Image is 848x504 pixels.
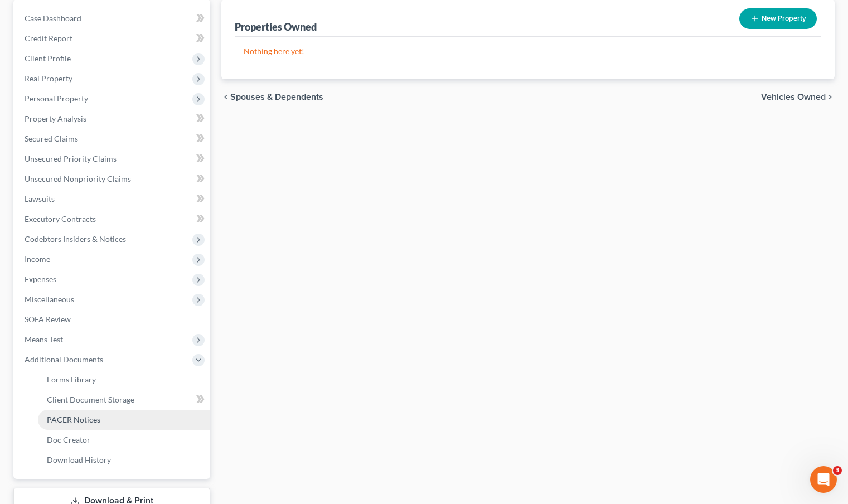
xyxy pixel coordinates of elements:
[25,194,55,203] span: Lawsuits
[38,430,210,450] a: Doc Creator
[25,254,50,264] span: Income
[761,93,826,101] span: Vehicles Owned
[16,8,210,28] a: Case Dashboard
[810,466,837,493] iframe: Intercom live chat
[38,390,210,410] a: Client Document Storage
[47,395,134,404] span: Client Document Storage
[25,13,81,23] span: Case Dashboard
[235,20,317,33] div: Properties Owned
[16,169,210,189] a: Unsecured Nonpriority Claims
[230,93,323,101] span: Spouses & Dependents
[16,109,210,129] a: Property Analysis
[16,189,210,209] a: Lawsuits
[25,114,86,123] span: Property Analysis
[25,54,71,63] span: Client Profile
[25,274,56,284] span: Expenses
[25,74,72,83] span: Real Property
[826,93,835,101] i: chevron_right
[25,134,78,143] span: Secured Claims
[25,234,126,244] span: Codebtors Insiders & Notices
[47,415,100,424] span: PACER Notices
[47,375,96,384] span: Forms Library
[221,93,230,101] i: chevron_left
[25,355,103,364] span: Additional Documents
[244,46,812,57] p: Nothing here yet!
[25,294,74,304] span: Miscellaneous
[38,410,210,430] a: PACER Notices
[25,94,88,103] span: Personal Property
[739,8,817,29] button: New Property
[25,335,63,344] span: Means Test
[38,450,210,470] a: Download History
[25,214,96,224] span: Executory Contracts
[833,466,842,475] span: 3
[16,129,210,149] a: Secured Claims
[25,33,72,43] span: Credit Report
[221,93,323,101] button: chevron_left Spouses & Dependents
[47,455,111,464] span: Download History
[16,209,210,229] a: Executory Contracts
[47,435,90,444] span: Doc Creator
[16,28,210,49] a: Credit Report
[16,149,210,169] a: Unsecured Priority Claims
[761,93,835,101] button: Vehicles Owned chevron_right
[16,309,210,329] a: SOFA Review
[25,154,117,163] span: Unsecured Priority Claims
[25,174,131,183] span: Unsecured Nonpriority Claims
[25,314,71,324] span: SOFA Review
[38,370,210,390] a: Forms Library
